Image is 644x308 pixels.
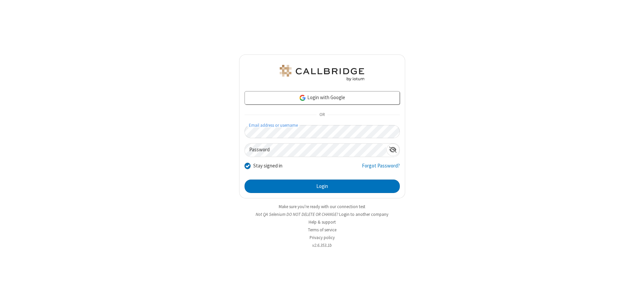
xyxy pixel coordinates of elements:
input: Password [245,144,386,157]
a: Help & support [309,219,336,225]
input: Email address or username [245,125,400,138]
button: Login [245,180,400,193]
label: Stay signed in [253,162,282,170]
img: QA Selenium DO NOT DELETE OR CHANGE [278,65,366,81]
li: Not QA Selenium DO NOT DELETE OR CHANGE? [239,211,405,218]
a: Forgot Password? [362,162,400,175]
iframe: Chat [627,291,639,303]
div: Show password [386,144,399,156]
a: Login with Google [245,91,400,105]
span: OR [317,110,327,120]
a: Make sure you're ready with our connection test [279,204,365,209]
li: v2.6.353.1b [239,242,405,248]
a: Terms of service [308,227,336,233]
a: Privacy policy [310,235,335,240]
button: Login to another company [339,211,388,218]
img: google-icon.png [299,94,306,102]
